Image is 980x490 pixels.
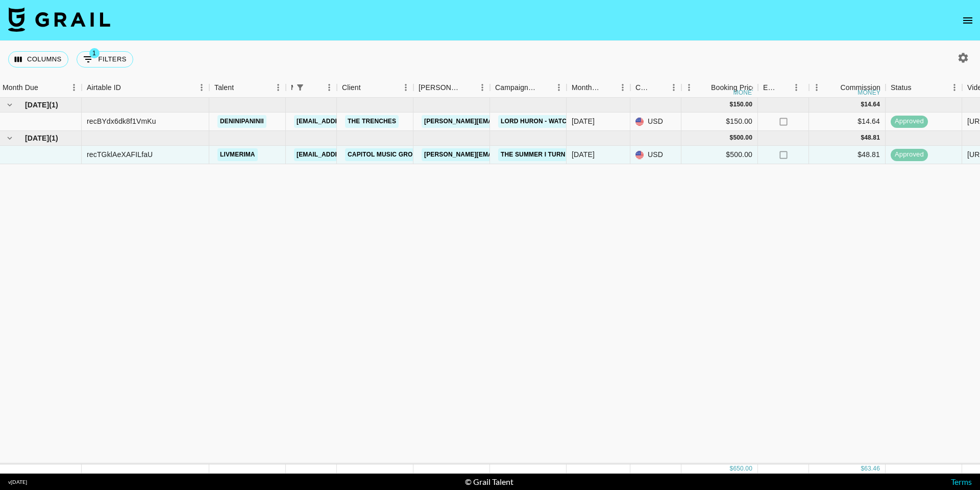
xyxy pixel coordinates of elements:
[495,78,537,98] div: Campaign (Type)
[681,146,758,164] div: $500.00
[733,464,752,473] div: 650.00
[293,80,307,95] button: Show filters
[697,80,711,95] button: Sort
[217,115,266,128] a: deninipaninii
[572,149,595,160] div: Aug '25
[209,78,286,98] div: Talent
[763,78,777,98] div: Expenses: Remove Commission?
[947,80,962,95] button: Menu
[194,80,209,95] button: Menu
[730,464,733,473] div: $
[730,100,733,109] div: $
[537,80,551,95] button: Sort
[361,80,375,95] button: Sort
[630,146,681,164] div: USD
[271,80,286,95] button: Menu
[89,48,100,58] span: 1
[293,80,307,95] div: 1 active filter
[681,80,697,95] button: Menu
[234,80,248,95] button: Sort
[864,100,880,109] div: 14.64
[777,80,792,95] button: Sort
[398,80,413,95] button: Menu
[465,477,513,487] div: © Grail Talent
[87,78,121,98] div: Airtable ID
[337,78,413,98] div: Client
[681,113,758,131] div: $150.00
[342,78,361,98] div: Client
[87,149,153,160] div: recTGklAeXAFILfaU
[840,78,880,98] div: Commission
[490,78,567,98] div: Campaign (Type)
[861,100,864,109] div: $
[601,80,615,95] button: Sort
[498,148,739,161] a: The Summer I Turn Pretty - [PERSON_NAME] + Who's your Boyfriend
[551,80,567,95] button: Menu
[214,78,234,98] div: Talent
[3,131,17,145] button: hide children
[809,80,824,95] button: Menu
[77,51,133,68] button: Show filters
[635,78,652,98] div: Currency
[630,113,681,131] div: USD
[733,133,752,142] div: 500.00
[891,117,928,126] span: approved
[345,115,399,128] a: The Trenches
[733,100,752,109] div: 150.00
[951,477,972,486] a: Terms
[322,80,337,95] button: Menu
[87,116,156,126] div: recBYdx6dk8f1VmKu
[49,133,58,143] span: ( 1 )
[49,100,58,110] span: ( 1 )
[25,133,49,143] span: [DATE]
[809,146,886,164] div: $48.81
[82,78,209,98] div: Airtable ID
[861,464,864,473] div: $
[857,90,880,96] div: money
[864,464,880,473] div: 63.46
[422,115,588,128] a: [PERSON_NAME][EMAIL_ADDRESS][DOMAIN_NAME]
[615,80,630,95] button: Menu
[419,78,460,98] div: [PERSON_NAME]
[8,51,68,68] button: Select columns
[652,80,666,95] button: Sort
[413,78,490,98] div: Booker
[572,116,595,126] div: Jul '25
[217,148,258,161] a: livmerima
[3,98,17,112] button: hide children
[958,10,978,31] button: open drawer
[3,78,38,98] div: Month Due
[912,80,926,95] button: Sort
[307,80,322,95] button: Sort
[294,115,460,128] a: [EMAIL_ADDRESS][PERSON_NAME][DOMAIN_NAME]
[891,78,912,98] div: Status
[291,78,293,98] div: Manager
[25,100,49,110] span: [DATE]
[294,148,460,161] a: [EMAIL_ADDRESS][PERSON_NAME][DOMAIN_NAME]
[666,80,681,95] button: Menu
[886,78,962,98] div: Status
[861,133,864,142] div: $
[66,80,82,95] button: Menu
[789,80,804,95] button: Menu
[809,113,886,131] div: $14.64
[422,148,588,161] a: [PERSON_NAME][EMAIL_ADDRESS][DOMAIN_NAME]
[891,150,928,160] span: approved
[345,148,424,161] a: Capitol Music Group
[8,479,27,485] div: v [DATE]
[733,90,756,96] div: money
[758,78,809,98] div: Expenses: Remove Commission?
[567,78,630,98] div: Month Due
[475,80,490,95] button: Menu
[8,7,110,32] img: Grail Talent
[711,78,756,98] div: Booking Price
[864,133,880,142] div: 48.81
[460,80,475,95] button: Sort
[38,80,53,95] button: Sort
[286,78,337,98] div: Manager
[572,78,601,98] div: Month Due
[121,80,135,95] button: Sort
[498,115,596,128] a: Lord Huron - Watch Me Go
[630,78,681,98] div: Currency
[730,133,733,142] div: $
